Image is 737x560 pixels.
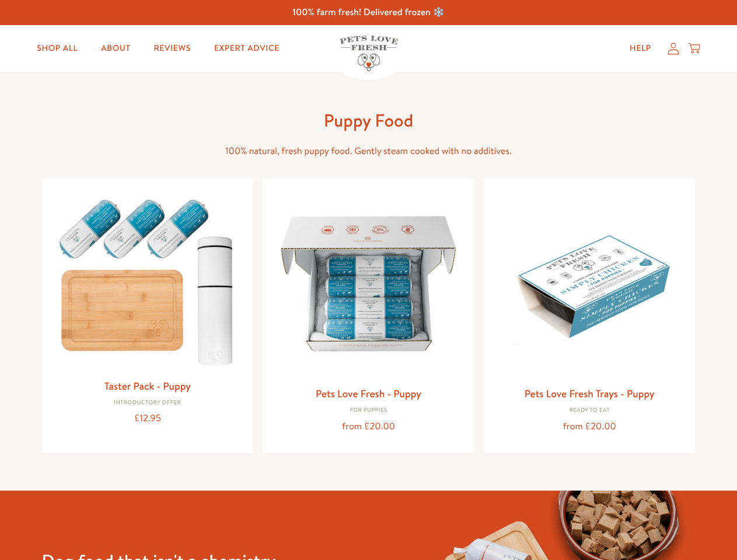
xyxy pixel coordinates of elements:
div: from £20.00 [493,419,686,435]
a: Expert Advice [205,37,289,60]
img: Taster Pack - Puppy [51,187,244,372]
a: Pets Love Fresh Trays - Puppy [525,386,655,401]
img: Pets Love Fresh [340,36,398,71]
img: Pets Love Fresh Trays - Puppy [493,187,686,380]
div: Introductory Offer [51,400,244,407]
div: Ready to eat [493,407,686,414]
a: Shop All [27,37,87,60]
img: Pets Love Fresh - Puppy [272,187,465,380]
a: Help [620,37,661,60]
a: Pets Love Fresh - Puppy [316,386,421,401]
a: Taster Pack - Puppy [104,379,191,393]
h1: Puppy Food [182,109,556,132]
a: About [92,37,139,60]
span: 100% natural, fresh puppy food. Gently steam cooked with no additives. [225,145,512,157]
div: £12.95 [51,411,244,426]
a: Reviews [144,37,200,60]
div: from £20.00 [272,419,465,435]
div: For puppies [272,407,465,414]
